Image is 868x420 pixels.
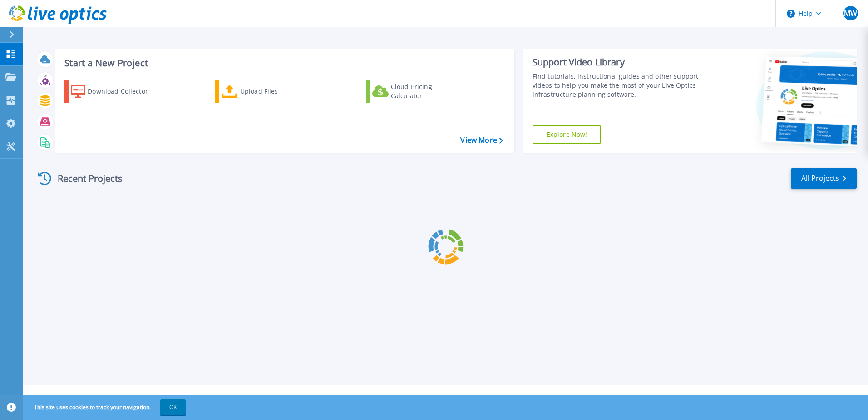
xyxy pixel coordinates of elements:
a: Cloud Pricing Calculator [366,80,467,103]
div: Upload Files [240,82,313,100]
div: Find tutorials, instructional guides and other support videos to help you make the most of your L... [533,72,702,99]
h3: Start a New Project [64,58,503,68]
div: Support Video Library [533,56,702,68]
a: All Projects [791,168,857,189]
a: Download Collector [64,80,166,103]
a: Upload Files [215,80,316,103]
span: This site uses cookies to track your navigation. [25,399,186,415]
span: MW [844,10,857,17]
div: Cloud Pricing Calculator [391,82,464,100]
div: Download Collector [88,82,160,100]
button: OK [160,399,186,415]
a: Explore Now! [533,125,602,144]
div: Recent Projects [35,167,135,190]
a: View More [460,136,503,145]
